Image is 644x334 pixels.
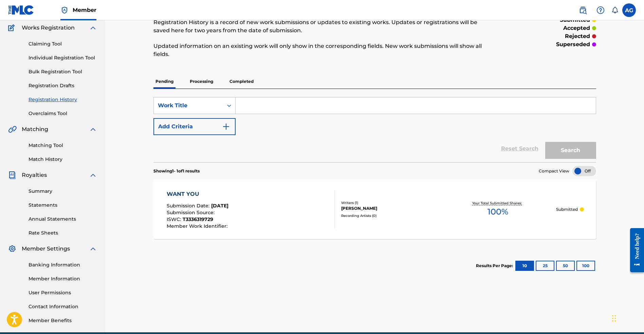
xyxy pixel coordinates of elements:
[472,201,523,206] p: Your Total Submitted Shares:
[89,171,97,179] img: expand
[153,118,236,135] button: Add Criteria
[29,317,97,324] a: Member Benefits
[29,96,97,103] a: Registration History
[8,24,17,32] img: Works Registration
[29,289,97,296] a: User Permissions
[8,171,16,179] img: Royalties
[153,97,596,162] form: Search Form
[565,32,590,40] p: rejected
[576,3,590,17] a: Public Search
[167,203,211,209] span: Submission Date :
[596,6,605,14] img: help
[8,5,34,15] img: MLC Logo
[29,216,97,223] a: Annual Statements
[8,245,16,253] img: Member Settings
[536,261,554,271] button: 25
[625,222,644,278] iframe: Resource Center
[29,110,97,117] a: Overclaims Tool
[167,209,216,216] span: Submission Source :
[222,123,230,131] img: 9d2ae6d4665cec9f34b9.svg
[29,275,97,282] a: Member Information
[579,6,587,14] img: search
[153,168,200,174] p: Showing 1 - 1 of 1 results
[29,156,97,163] a: Match History
[576,261,595,271] button: 100
[167,190,229,198] div: WANT YOU
[89,24,97,32] img: expand
[29,68,97,75] a: Bulk Registration Tool
[183,216,213,222] span: T3336319729
[167,223,229,229] span: Member Work Identifier :
[476,263,515,269] p: Results Per Page:
[556,40,590,49] p: superseded
[158,101,219,110] div: Work Title
[89,125,97,133] img: expand
[341,200,440,205] div: Writers ( 1 )
[563,24,590,32] p: accepted
[227,74,256,89] p: Completed
[539,168,569,174] span: Compact View
[153,18,494,35] p: Registration History is a record of new work submissions or updates to existing works. Updates or...
[612,308,616,329] div: Drag
[167,216,183,222] span: ISWC :
[60,6,69,14] img: Top Rightsholder
[487,206,508,218] span: 100 %
[341,205,440,211] div: [PERSON_NAME]
[594,3,607,17] div: Help
[29,261,97,268] a: Banking Information
[515,261,534,271] button: 10
[8,125,17,133] img: Matching
[29,40,97,48] a: Claiming Tool
[153,180,596,239] a: WANT YOUSubmission Date:[DATE]Submission Source:ISWC:T3336319729Member Work Identifier:Writers (1...
[611,7,618,14] div: Notifications
[22,171,47,179] span: Royalties
[89,245,97,253] img: expand
[556,206,578,212] p: Submitted
[153,42,494,58] p: Updated information on an existing work will only show in the corresponding fields. New work subm...
[73,6,96,14] span: Member
[22,24,75,32] span: Works Registration
[610,301,644,334] iframe: Chat Widget
[29,82,97,89] a: Registration Drafts
[188,74,215,89] p: Processing
[29,229,97,237] a: Rate Sheets
[29,303,97,310] a: Contact Information
[29,188,97,195] a: Summary
[211,203,228,209] span: [DATE]
[22,125,48,133] span: Matching
[29,202,97,209] a: Statements
[29,142,97,149] a: Matching Tool
[153,74,176,89] p: Pending
[622,3,636,17] div: User Menu
[556,261,575,271] button: 50
[341,213,440,218] div: Recording Artists ( 0 )
[22,245,70,253] span: Member Settings
[29,54,97,61] a: Individual Registration Tool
